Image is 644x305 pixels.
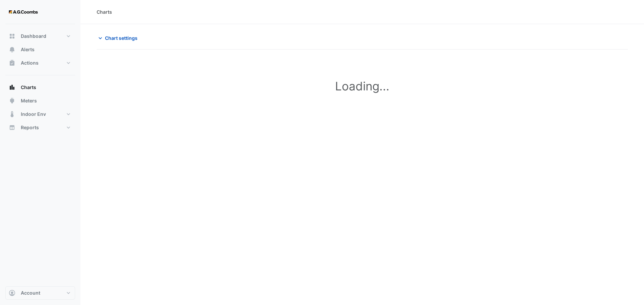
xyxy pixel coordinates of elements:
[21,290,40,296] span: Account
[105,34,138,42] span: Chart settings
[21,97,37,104] span: Meters
[5,121,75,134] button: Reports
[5,81,75,94] button: Charts
[5,107,75,121] button: Indoor Env
[21,84,36,91] span: Charts
[21,33,46,40] span: Dashboard
[5,29,75,43] button: Dashboard
[21,46,35,53] span: Alerts
[21,124,39,131] span: Reports
[9,111,15,118] app-icon: Indoor Env
[5,286,75,300] button: Account
[8,5,38,19] img: Company Logo
[9,84,15,91] app-icon: Charts
[111,79,613,93] h1: Loading...
[9,46,15,53] app-icon: Alerts
[5,94,75,107] button: Meters
[9,97,15,104] app-icon: Meters
[5,56,75,70] button: Actions
[21,111,46,118] span: Indoor Env
[9,60,15,66] app-icon: Actions
[5,43,75,56] button: Alerts
[97,32,142,44] button: Chart settings
[97,8,112,15] div: Charts
[9,124,15,131] app-icon: Reports
[9,33,15,40] app-icon: Dashboard
[21,60,39,66] span: Actions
